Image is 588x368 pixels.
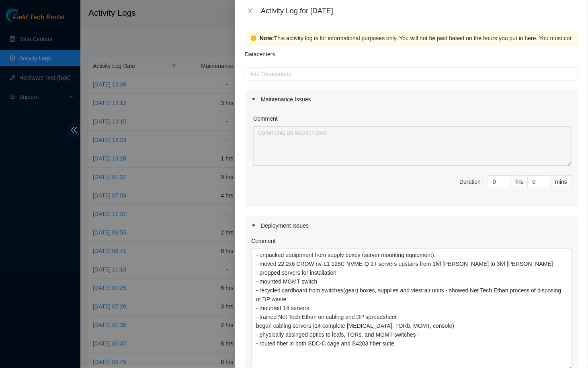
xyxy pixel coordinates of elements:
div: Deployment Issues [245,216,578,235]
div: mins [551,175,572,188]
label: Comment [253,114,278,123]
div: Duration : [459,177,484,186]
span: close [247,8,254,14]
button: Close [245,7,256,15]
textarea: Comment [253,126,572,166]
div: Maintenance Issues [245,90,578,109]
strong: Note: [260,34,274,43]
span: exclamation-circle [251,35,256,41]
p: Datacenters [245,46,275,59]
span: caret-right [251,223,256,228]
div: Activity Log for [DATE] [261,6,578,15]
div: hrs [511,175,528,188]
span: caret-right [251,97,256,102]
label: Comment [251,236,276,245]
